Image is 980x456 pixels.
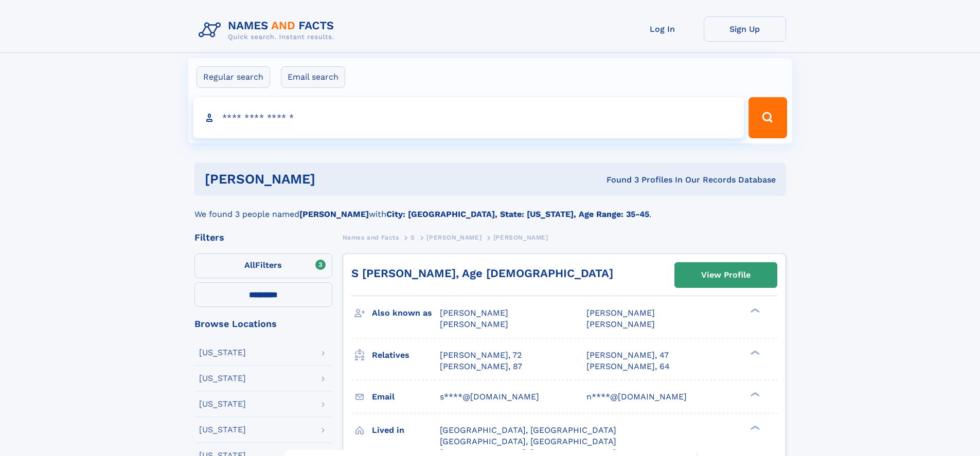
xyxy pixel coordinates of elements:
[372,346,440,364] h3: Relatives
[244,260,255,270] span: All
[586,308,655,318] span: [PERSON_NAME]
[704,16,786,42] a: Sign Up
[194,253,332,278] label: Filters
[586,319,655,329] span: [PERSON_NAME]
[351,267,613,280] a: S [PERSON_NAME], Age [DEMOGRAPHIC_DATA]
[199,400,246,408] div: [US_STATE]
[199,349,246,357] div: [US_STATE]
[411,231,415,244] a: S
[586,350,669,361] a: [PERSON_NAME], 47
[299,209,369,219] b: [PERSON_NAME]
[372,422,440,439] h3: Lived in
[675,263,777,287] a: View Profile
[194,319,332,329] div: Browse Locations
[426,234,482,241] span: [PERSON_NAME]
[194,233,332,242] div: Filters
[586,361,670,372] a: [PERSON_NAME], 64
[343,231,399,244] a: Names and Facts
[426,231,482,244] a: [PERSON_NAME]
[493,234,548,241] span: [PERSON_NAME]
[748,391,760,397] div: ❯
[411,234,415,241] span: S
[440,350,522,361] a: [PERSON_NAME], 72
[440,361,522,372] a: [PERSON_NAME], 87
[749,97,787,138] button: Search Button
[440,308,508,318] span: [PERSON_NAME]
[748,424,760,431] div: ❯
[205,173,461,186] h1: [PERSON_NAME]
[193,97,744,138] input: search input
[748,307,760,314] div: ❯
[372,388,440,406] h3: Email
[440,436,616,446] span: [GEOGRAPHIC_DATA], [GEOGRAPHIC_DATA]
[194,196,786,221] div: We found 3 people named with .
[372,304,440,322] h3: Also known as
[199,374,246,382] div: [US_STATE]
[701,263,751,287] div: View Profile
[386,209,649,219] b: City: [GEOGRAPHIC_DATA], State: [US_STATE], Age Range: 35-45
[194,16,343,44] img: Logo Names and Facts
[197,66,270,88] label: Regular search
[748,349,760,356] div: ❯
[440,425,616,435] span: [GEOGRAPHIC_DATA], [GEOGRAPHIC_DATA]
[281,66,345,88] label: Email search
[199,426,246,434] div: [US_STATE]
[621,16,704,42] a: Log In
[440,319,508,329] span: [PERSON_NAME]
[461,174,776,186] div: Found 3 Profiles In Our Records Database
